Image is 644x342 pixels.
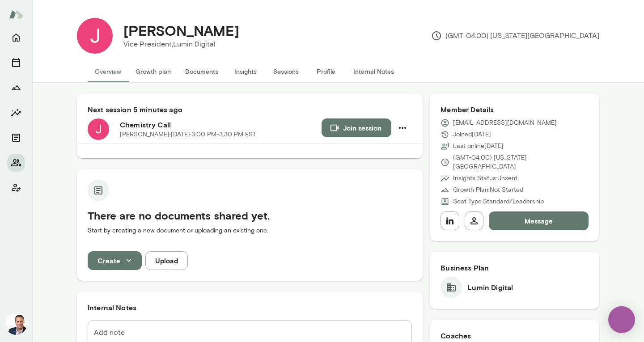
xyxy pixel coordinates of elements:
button: Upload [145,251,188,270]
p: Seat Type: Standard/Leadership [453,197,544,206]
button: Create [88,251,142,270]
img: Jon Fraser [5,313,27,335]
img: Jennifer Miklosi [77,18,113,54]
button: Growth Plan [7,79,25,97]
p: [PERSON_NAME] · [DATE] · 3:00 PM-3:30 PM EST [120,130,256,139]
button: Join session [322,118,391,137]
p: [EMAIL_ADDRESS][DOMAIN_NAME] [453,118,557,127]
p: Joined [DATE] [453,130,491,139]
button: Insights [7,104,25,122]
h6: Member Details [441,104,589,115]
button: Insights [225,61,266,82]
p: Last online [DATE] [453,142,504,151]
button: Documents [7,129,25,147]
h6: Chemistry Call [120,119,322,130]
h6: Business Plan [441,262,589,273]
p: (GMT-04:00) [US_STATE][GEOGRAPHIC_DATA] [453,153,589,171]
button: Client app [7,179,25,197]
h6: Lumin Digital [467,282,513,293]
button: Overview [88,61,128,82]
p: Insights Status: Unsent [453,174,517,183]
button: Internal Notes [346,61,401,82]
button: Sessions [7,54,25,72]
button: Home [7,29,25,46]
p: Vice President, Lumin Digital [123,39,239,50]
p: (GMT-04:00) [US_STATE][GEOGRAPHIC_DATA] [431,30,599,41]
button: Growth plan [128,61,178,82]
h5: There are no documents shared yet. [88,208,412,223]
img: Mento [9,6,23,23]
button: Profile [306,61,346,82]
button: Message [489,211,589,230]
button: Documents [178,61,225,82]
button: Sessions [266,61,306,82]
button: Members [7,154,25,172]
h6: Next session 5 minutes ago [88,104,412,115]
h4: [PERSON_NAME] [123,22,239,39]
h6: Coaches [441,330,589,341]
p: Start by creating a new document or uploading an existing one. [88,226,412,235]
p: Growth Plan: Not Started [453,186,523,194]
h6: Internal Notes [88,302,412,313]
